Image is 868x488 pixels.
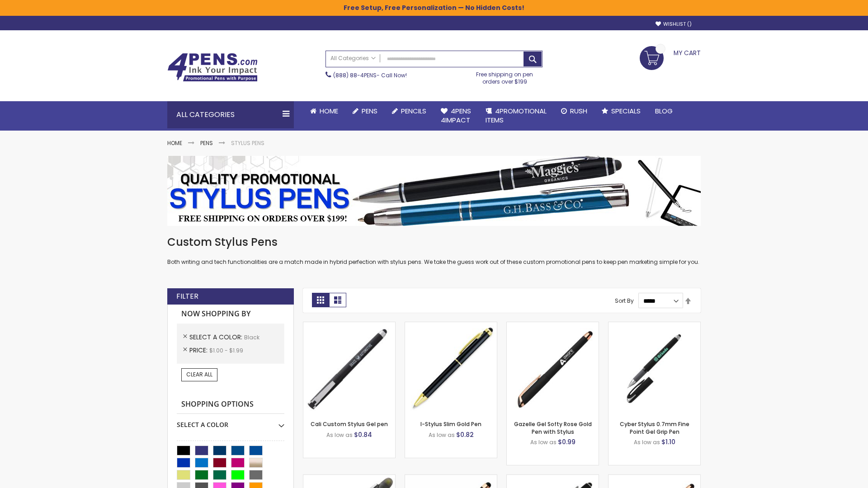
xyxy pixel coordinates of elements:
[312,293,329,307] strong: Grid
[655,106,673,116] span: Blog
[405,474,497,482] a: Islander Softy Rose Gold Gel Pen with Stylus-Black
[189,346,209,355] span: Price
[209,347,243,354] span: $1.00 - $1.99
[181,368,217,381] a: Clear All
[167,101,294,128] div: All Categories
[303,101,345,121] a: Home
[200,139,213,147] a: Pens
[354,430,372,439] span: $0.84
[330,55,376,62] span: All Categories
[167,156,701,226] img: Stylus Pens
[486,106,547,125] span: 4PROMOTIONAL ITEMS
[609,474,700,482] a: Gazelle Gel Softy Rose Gold Pen with Stylus - ColorJet-Black
[167,139,182,147] a: Home
[611,106,641,116] span: Specials
[303,322,395,329] a: Cali Custom Stylus Gel pen-Black
[362,106,377,116] span: Pens
[326,431,353,439] span: As low as
[648,101,680,121] a: Blog
[311,420,388,428] a: Cali Custom Stylus Gel pen
[167,53,258,82] img: 4Pens Custom Pens and Promotional Products
[514,420,592,435] a: Gazelle Gel Softy Rose Gold Pen with Stylus
[345,101,385,121] a: Pens
[434,101,478,131] a: 4Pens4impact
[558,437,576,446] span: $0.99
[186,371,212,378] span: Clear All
[661,437,675,446] span: $1.10
[530,438,557,446] span: As low as
[507,322,599,329] a: Gazelle Gel Softy Rose Gold Pen with Stylus-Black
[405,322,497,329] a: I-Stylus Slim Gold-Black
[634,438,660,446] span: As low as
[620,420,689,435] a: Cyber Stylus 0.7mm Fine Point Gel Grip Pen
[507,322,599,414] img: Gazelle Gel Softy Rose Gold Pen with Stylus-Black
[177,395,284,414] strong: Shopping Options
[441,106,471,125] span: 4Pens 4impact
[177,305,284,324] strong: Now Shopping by
[429,431,455,439] span: As low as
[401,106,426,116] span: Pencils
[177,414,284,429] div: Select A Color
[656,21,692,28] a: Wishlist
[231,139,264,147] strong: Stylus Pens
[333,71,407,79] span: - Call Now!
[405,322,497,414] img: I-Stylus Slim Gold-Black
[333,71,377,79] a: (888) 88-4PENS
[320,106,338,116] span: Home
[303,322,395,414] img: Cali Custom Stylus Gel pen-Black
[570,106,587,116] span: Rush
[594,101,648,121] a: Specials
[167,235,701,266] div: Both writing and tech functionalities are a match made in hybrid perfection with stylus pens. We ...
[303,474,395,482] a: Souvenir® Jalan Highlighter Stylus Pen Combo-Black
[244,333,259,341] span: Black
[326,51,380,66] a: All Categories
[467,67,543,85] div: Free shipping on pen orders over $199
[385,101,434,121] a: Pencils
[167,235,701,249] h1: Custom Stylus Pens
[478,101,554,131] a: 4PROMOTIONALITEMS
[507,474,599,482] a: Custom Soft Touch® Metal Pens with Stylus-Black
[189,333,244,342] span: Select A Color
[615,297,634,305] label: Sort By
[420,420,481,428] a: I-Stylus Slim Gold Pen
[176,291,198,301] strong: Filter
[456,430,474,439] span: $0.82
[609,322,700,329] a: Cyber Stylus 0.7mm Fine Point Gel Grip Pen-Black
[554,101,594,121] a: Rush
[609,322,700,414] img: Cyber Stylus 0.7mm Fine Point Gel Grip Pen-Black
